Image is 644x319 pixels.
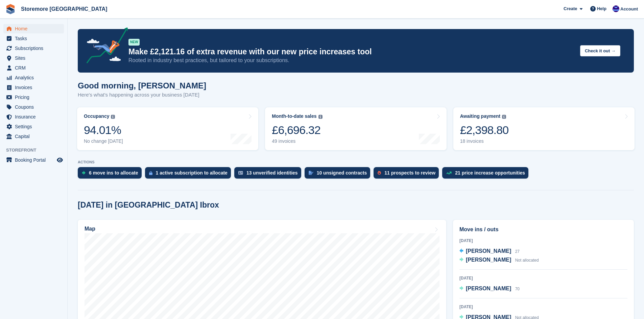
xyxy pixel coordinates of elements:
[466,248,511,254] span: [PERSON_NAME]
[466,286,511,291] span: [PERSON_NAME]
[149,171,152,175] img: active_subscription_to_allocate_icon-d502201f5373d7db506a760aba3b589e785aa758c864c3986d89f69b8ff3...
[3,83,64,92] a: menu
[77,107,258,150] a: Occupancy 94.01% No change [DATE]
[613,5,619,12] img: Angela
[3,63,64,73] a: menu
[78,91,206,99] p: Here's what's happening across your business [DATE]
[459,238,627,244] div: [DATE]
[455,170,525,176] div: 21 price increase opportunities
[15,155,55,165] span: Booking Portal
[446,171,452,175] img: price_increase_opportunities-93ffe204e8149a01c8c9dc8f82e8f89637d9d84a8eef4429ea346261dce0b2c0.svg
[78,201,219,210] h2: [DATE] in [GEOGRAPHIC_DATA] Ibrox
[15,112,55,122] span: Insurance
[3,24,64,33] a: menu
[502,115,506,119] img: icon-info-grey-7440780725fd019a000dd9b08b2336e03edf1995a4989e88bcd33f0948082b44.svg
[15,83,55,92] span: Invoices
[3,112,64,122] a: menu
[459,256,539,265] a: [PERSON_NAME] Not allocated
[515,258,539,263] span: Not allocated
[15,44,55,53] span: Subscriptions
[459,225,627,234] h2: Move ins / outs
[84,113,109,119] div: Occupancy
[246,170,298,176] div: 13 unverified identities
[3,132,64,141] a: menu
[128,47,575,57] p: Make £2,121.16 of extra revenue with our new price increases tool
[466,257,511,263] span: [PERSON_NAME]
[459,275,627,281] div: [DATE]
[318,115,323,119] img: icon-info-grey-7440780725fd019a000dd9b08b2336e03edf1995a4989e88bcd33f0948082b44.svg
[442,167,532,182] a: 21 price increase opportunities
[515,249,520,254] span: 27
[84,138,123,144] div: No change [DATE]
[5,4,16,14] img: stora-icon-8386f47178a22dfd0bd8f6a31ec36ba5ce8667c1dd55bd0f319d3a0aa187defe.svg
[15,34,55,43] span: Tasks
[56,156,64,164] a: Preview store
[597,5,606,12] span: Help
[15,132,55,141] span: Capital
[78,160,634,164] p: ACTIONS
[15,122,55,131] span: Settings
[3,44,64,53] a: menu
[460,123,509,137] div: £2,398.80
[460,138,509,144] div: 18 invoices
[15,53,55,63] span: Sites
[156,170,228,176] div: 1 active subscription to allocate
[459,304,627,310] div: [DATE]
[15,102,55,112] span: Coupons
[3,102,64,112] a: menu
[15,73,55,82] span: Analytics
[460,113,501,119] div: Awaiting payment
[145,167,234,182] a: 1 active subscription to allocate
[384,170,435,176] div: 11 prospects to review
[564,5,577,12] span: Create
[85,226,95,232] h2: Map
[89,170,138,176] div: 6 move ins to allocate
[3,34,64,43] a: menu
[3,73,64,82] a: menu
[15,63,55,73] span: CRM
[15,92,55,102] span: Pricing
[272,138,322,144] div: 49 invoices
[272,123,322,137] div: £6,696.32
[81,27,128,66] img: price-adjustments-announcement-icon-8257ccfd72463d97f412b2fc003d46551f7dbcb40ab6d574587a9cd5c0d94...
[82,171,86,175] img: move_ins_to_allocate_icon-fdf77a2bb77ea45bf5b3d319d69a93e2d87916cf1d5bf7949dd705db3b84f3ca.svg
[459,247,520,256] a: [PERSON_NAME] 27
[234,167,305,182] a: 13 unverified identities
[78,167,145,182] a: 6 move ins to allocate
[317,170,367,176] div: 10 unsigned contracts
[459,285,520,293] a: [PERSON_NAME] 70
[128,39,140,46] div: NEW
[128,57,575,64] p: Rooted in industry best practices, but tailored to your subscriptions.
[3,53,64,63] a: menu
[265,107,446,150] a: Month-to-date sales £6,696.32 49 invoices
[620,6,638,12] span: Account
[515,287,520,291] span: 70
[78,81,206,90] h1: Good morning, [PERSON_NAME]
[272,113,316,119] div: Month-to-date sales
[309,171,313,175] img: contract_signature_icon-13c848040528278c33f63329250d36e43548de30e8caae1d1a13099fd9432cc5.svg
[374,167,442,182] a: 11 prospects to review
[453,107,635,150] a: Awaiting payment £2,398.80 18 invoices
[580,45,620,56] button: Check it out →
[3,92,64,102] a: menu
[84,123,123,137] div: 94.01%
[378,171,381,175] img: prospect-51fa495bee0391a8d652442698ab0144808aea92771e9ea1ae160a38d050c398.svg
[6,147,67,154] span: Storefront
[238,171,243,175] img: verify_identity-adf6edd0f0f0b5bbfe63781bf79b02c33cf7c696d77639b501bdc392416b5a36.svg
[3,155,64,165] a: menu
[305,167,374,182] a: 10 unsigned contracts
[3,122,64,131] a: menu
[18,3,110,15] a: Storemore [GEOGRAPHIC_DATA]
[111,115,115,119] img: icon-info-grey-7440780725fd019a000dd9b08b2336e03edf1995a4989e88bcd33f0948082b44.svg
[15,24,55,33] span: Home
